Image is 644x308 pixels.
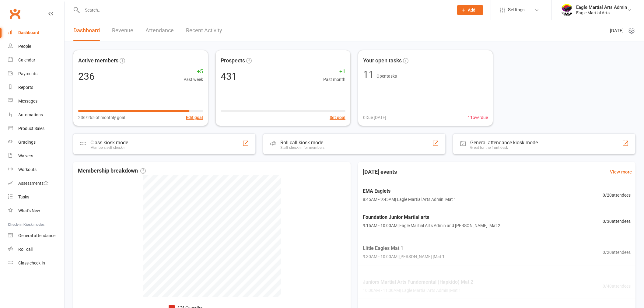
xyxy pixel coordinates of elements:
[8,67,64,81] a: Payments
[8,204,64,218] a: What's New
[363,70,374,79] div: 11
[363,114,386,121] span: 0 Due [DATE]
[358,166,402,177] h3: [DATE] events
[468,8,475,12] span: Add
[8,243,64,256] a: Roll call
[78,114,125,121] span: 236/265 of monthly goal
[18,247,33,252] div: Roll call
[221,72,237,81] div: 431
[470,140,538,145] div: General attendance kiosk mode
[603,192,631,198] span: 0 / 20 attendees
[363,196,456,203] span: 8:45AM - 9:45AM | Eagle Martial Arts Admin | Mat 1
[280,140,324,145] div: Roll call kiosk mode
[18,208,40,213] div: What's New
[8,108,64,122] a: Automations
[330,114,345,121] button: Set goal
[18,112,43,117] div: Automations
[8,81,64,94] a: Reports
[610,168,632,176] a: View more
[18,140,36,145] div: Gradings
[221,56,245,65] span: Prospects
[363,244,445,252] span: Little Eagles Mat 1
[78,166,146,175] span: Membership breakdown
[18,233,55,238] div: General attendance
[90,145,128,150] div: Members self check-in
[18,44,31,49] div: People
[603,218,631,224] span: 0 / 30 attendees
[18,126,44,131] div: Product Sales
[18,58,35,62] div: Calendar
[18,85,33,90] div: Reports
[363,213,500,221] span: Foundation Junior Martial arts
[7,6,23,21] a: Clubworx
[112,20,133,41] a: Revenue
[603,249,631,255] span: 0 / 20 attendees
[363,287,473,294] span: 10:00AM - 11:00AM | Eagle Martial Arts Admin | Mat 1
[363,187,456,195] span: EMA Eaglets
[323,76,345,83] span: Past month
[18,71,37,76] div: Payments
[184,76,203,83] span: Past week
[8,40,64,53] a: People
[8,135,64,149] a: Gradings
[576,10,627,16] div: Eagle Martial Arts
[363,278,473,286] span: Juniors Martial Arts Fundemental (Hapkido) Mat 2
[90,140,128,145] div: Class kiosk mode
[508,3,525,17] span: Settings
[186,20,222,41] a: Recent Activity
[78,72,95,81] div: 236
[8,94,64,108] a: Messages
[184,67,203,76] span: +5
[561,4,573,16] img: thumb_image1738041739.png
[457,5,483,15] button: Add
[73,20,100,41] a: Dashboard
[8,229,64,243] a: General attendance kiosk mode
[363,253,445,260] span: 9:30AM - 10:00AM | [PERSON_NAME] | Mat 1
[376,74,397,79] span: Open tasks
[576,5,627,10] div: Eagle Martial Arts Admin
[18,194,29,199] div: Tasks
[8,177,64,190] a: Assessments
[8,149,64,163] a: Waivers
[323,67,345,76] span: +1
[8,190,64,204] a: Tasks
[18,181,48,186] div: Assessments
[18,261,45,265] div: Class check-in
[78,56,118,65] span: Active members
[8,256,64,270] a: Class kiosk mode
[8,163,64,177] a: Workouts
[363,56,402,65] span: Your open tasks
[8,53,64,67] a: Calendar
[145,20,174,41] a: Attendance
[8,122,64,135] a: Product Sales
[8,26,64,40] a: Dashboard
[280,145,324,150] div: Staff check-in for members
[18,167,37,172] div: Workouts
[603,282,631,289] span: 0 / 40 attendees
[610,27,624,34] span: [DATE]
[18,30,39,35] div: Dashboard
[18,153,33,158] div: Waivers
[80,6,449,14] input: Search...
[363,222,500,229] span: 9:15AM - 10:00AM | Eagle Martial Arts Admin and [PERSON_NAME] | Mat 2
[470,145,538,150] div: Great for the front desk
[18,99,37,103] div: Messages
[468,114,488,121] span: 11 overdue
[186,114,203,121] button: Edit goal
